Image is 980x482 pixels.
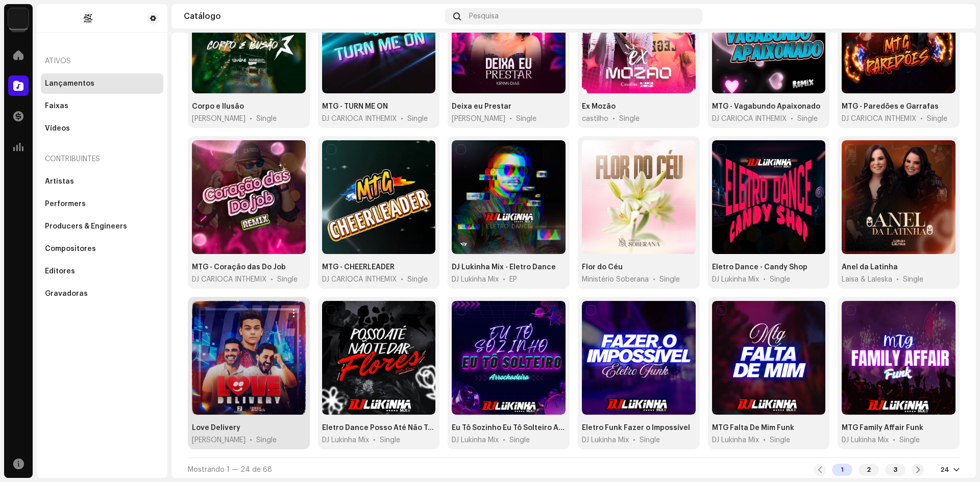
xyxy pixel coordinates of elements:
[41,147,163,171] re-a-nav-header: Contribuintes
[8,8,29,29] img: c86870aa-2232-4ba3-9b41-08f587110171
[832,464,852,476] div: 1
[920,114,923,124] span: •
[763,435,766,445] span: •
[903,274,923,285] div: Single
[45,222,127,231] div: Producers & Engineers
[45,245,96,253] div: Compositores
[516,114,536,124] div: Single
[192,423,240,433] div: Love Delivery
[842,274,892,285] span: Laisa & Laleska
[41,73,163,94] re-m-nav-item: Lançamentos
[256,435,277,445] div: Single
[41,194,163,214] re-m-nav-item: Performers
[896,274,899,285] span: •
[41,284,163,304] re-m-nav-item: Gravadoras
[582,102,616,112] div: Ex Mozão
[659,274,680,285] div: Single
[452,114,505,124] span: Kiryan Dias
[712,114,787,124] span: DJ CARIOCA INTHEMIX
[41,216,163,237] re-m-nav-item: Producers & Engineers
[41,261,163,282] re-m-nav-item: Editores
[712,435,759,445] span: DJ Lukinha Mix
[940,466,949,474] div: 24
[452,262,556,272] div: DJ Lukinha Mix - Eletro Dance
[842,423,923,433] div: MTG Family Affair Funk
[503,435,505,445] span: •
[380,435,400,445] div: Single
[277,274,298,285] div: Single
[45,102,68,110] div: Faixas
[582,435,629,445] span: DJ Lukinha Mix
[45,200,86,208] div: Performers
[41,171,163,192] re-m-nav-item: Artistas
[503,274,505,285] span: •
[947,8,964,24] img: 1f2b971a-ccf7-490a-a4de-fed23a0b5eb4
[859,464,879,476] div: 2
[401,274,403,285] span: •
[184,12,441,20] div: Catálogo
[322,114,397,124] span: DJ CARIOCA INTHEMIX
[612,114,615,124] span: •
[188,466,272,473] span: Mostrando 1 — 24 de 68
[797,114,818,124] div: Single
[452,102,511,112] div: Deixa eu Prestar
[45,12,131,24] img: f599b786-36f7-43ff-9e93-dc84791a6e00
[45,124,70,133] div: Vídeos
[452,435,499,445] span: DJ Lukinha Mix
[45,80,94,88] div: Lançamentos
[770,274,790,285] div: Single
[640,435,660,445] div: Single
[619,114,640,124] div: Single
[322,102,388,112] div: MTG - TURN ME ON
[250,114,252,124] span: •
[45,177,74,186] div: Artistas
[192,114,246,124] span: Simone Ferreira
[893,435,895,445] span: •
[582,114,608,124] span: castilho
[653,274,655,285] span: •
[582,262,623,272] div: Flor do Céu
[509,114,512,124] span: •
[192,435,246,445] span: Joaquim Felix
[712,102,820,112] div: MTG - Vagabundo Apaixonado
[322,262,395,272] div: MTG - CHEERLEADER
[842,102,939,112] div: MTG - Paredões e Garrafas
[41,96,163,116] re-m-nav-item: Faixas
[45,290,88,298] div: Gravadoras
[582,423,690,433] div: Eletro Funk Fazer o Impossível
[41,239,163,259] re-m-nav-item: Compositores
[899,435,920,445] div: Single
[401,114,403,124] span: •
[271,274,273,285] span: •
[192,274,266,285] span: DJ CARIOCA INTHEMIX
[322,423,436,433] div: Eletro Dance Posso Até Não Te Da Flores
[407,114,428,124] div: Single
[791,114,793,124] span: •
[509,274,517,285] div: EP
[927,114,947,124] div: Single
[373,435,376,445] span: •
[842,114,916,124] span: DJ CARIOCA INTHEMIX
[770,435,790,445] div: Single
[842,435,889,445] span: DJ Lukinha Mix
[41,118,163,139] re-m-nav-item: Vídeos
[582,274,649,285] span: Ministério Soberana
[45,267,75,275] div: Editores
[763,274,766,285] span: •
[322,435,369,445] span: DJ Lukinha Mix
[712,262,807,272] div: Eletro Dance - Candy Shop
[192,262,286,272] div: MTG - Coração das Do Job
[452,274,499,285] span: DJ Lukinha Mix
[469,12,499,20] span: Pesquisa
[250,435,252,445] span: •
[633,435,635,445] span: •
[712,423,794,433] div: MTG Falta De Mim Funk
[509,435,530,445] div: Single
[256,114,277,124] div: Single
[452,423,566,433] div: Eu Tô Sozinho Eu Tô Solteiro Arrochadeira
[41,49,163,73] re-a-nav-header: Ativos
[322,274,397,285] span: DJ CARIOCA INTHEMIX
[712,274,759,285] span: DJ Lukinha Mix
